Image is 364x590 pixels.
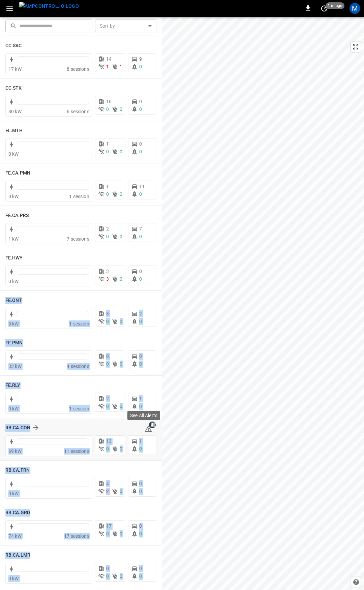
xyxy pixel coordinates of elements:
[350,3,360,14] div: profile-icon
[139,353,142,359] span: 0
[8,279,19,284] span: 0 kW
[326,2,344,9] span: 1 m ago
[5,127,23,134] h6: EL.MTH
[106,99,112,104] span: 10
[64,533,89,539] span: 17 sessions
[5,297,22,304] h6: FE.ONT
[139,531,142,536] span: 0
[8,109,22,114] span: 30 kW
[106,149,109,154] span: 0
[106,319,109,324] span: 0
[139,56,142,62] span: 9
[5,509,30,517] h6: RB.CA.GRD
[8,576,19,581] span: 0 kW
[8,491,19,496] span: 0 kW
[120,446,122,452] span: 0
[139,184,145,189] span: 11
[139,319,142,324] span: 0
[5,85,22,92] h6: CC.STK
[67,109,89,114] span: 6 sessions
[106,276,109,282] span: 3
[139,149,142,154] span: 0
[120,489,122,494] span: 0
[106,396,109,401] span: 2
[139,523,142,529] span: 0
[139,446,142,452] span: 0
[139,276,142,282] span: 0
[139,404,142,409] span: 0
[67,66,89,72] span: 8 sessions
[319,3,330,14] button: set refresh interval
[8,364,22,369] span: 33 kW
[120,319,122,324] span: 0
[120,361,122,367] span: 0
[149,422,156,428] span: 4
[8,448,22,454] span: 69 kW
[120,573,122,579] span: 0
[139,396,142,401] span: 1
[5,254,23,262] h6: FE.HWY
[139,481,142,486] span: 0
[8,151,19,157] span: 0 kW
[106,311,109,316] span: 3
[19,2,79,10] img: ampcontrol.io logo
[64,448,89,454] span: 11 sessions
[69,321,89,327] span: 1 session
[120,234,122,239] span: 0
[120,106,122,112] span: 0
[5,169,30,177] h6: FE.CA.PMN
[5,424,30,432] h6: RB.CA.CON
[67,236,89,242] span: 7 sessions
[120,149,122,154] span: 0
[8,533,22,539] span: 74 kW
[5,467,30,474] h6: RB.CA.FRN
[139,566,142,571] span: 0
[106,226,109,231] span: 2
[120,404,122,409] span: 0
[106,56,112,62] span: 14
[106,361,109,367] span: 0
[8,194,19,199] span: 0 kW
[139,64,142,69] span: 0
[5,212,29,219] h6: FE.CA.PRS
[5,42,22,50] h6: CC.SAC
[120,531,122,536] span: 0
[106,269,109,274] span: 3
[139,269,142,274] span: 0
[139,226,142,231] span: 7
[106,438,112,444] span: 13
[69,406,89,411] span: 1 session
[139,99,142,104] span: 0
[106,353,109,359] span: 8
[139,573,142,579] span: 0
[106,234,109,239] span: 0
[106,64,109,69] span: 1
[106,523,112,529] span: 17
[5,382,21,389] h6: FE.RLY
[139,106,142,112] span: 0
[139,438,142,444] span: 1
[69,194,89,199] span: 1 session
[120,276,122,282] span: 0
[139,191,142,197] span: 0
[5,552,30,559] h6: RB.CA.LMR
[8,66,22,72] span: 17 kW
[106,404,109,409] span: 0
[106,446,109,452] span: 0
[106,566,109,571] span: 0
[120,191,122,197] span: 0
[139,361,142,367] span: 0
[120,64,122,69] span: 1
[8,236,19,242] span: 1 kW
[106,489,109,494] span: 2
[139,489,142,494] span: 0
[106,191,109,197] span: 0
[106,141,109,147] span: 1
[130,412,157,419] p: See All Alerts
[8,321,19,327] span: 9 kW
[139,311,142,316] span: 2
[5,339,23,347] h6: FE.PMN
[162,17,364,590] canvas: Map
[106,573,109,579] span: 0
[139,141,142,147] span: 0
